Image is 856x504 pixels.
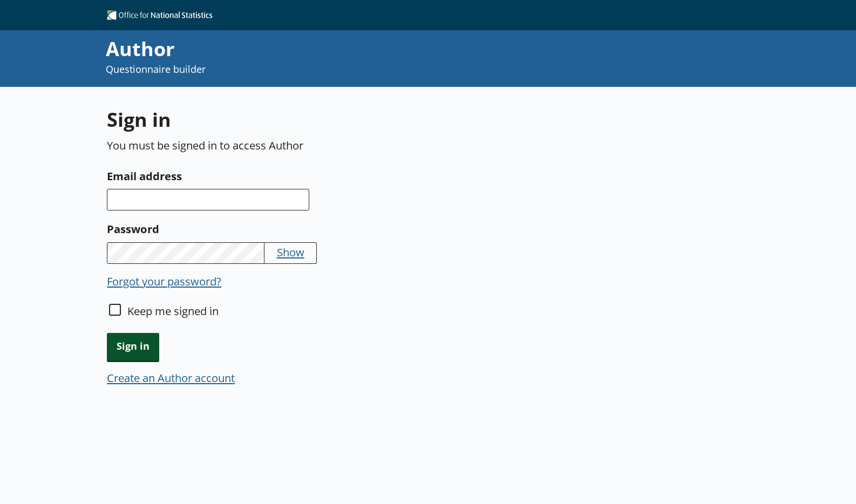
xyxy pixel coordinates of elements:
h1: Sign in [107,106,527,133]
p: You must be signed in to access Author [107,138,527,153]
div: Author [106,36,573,63]
button: Forgot your password? [107,274,221,289]
label: Email address [107,167,527,185]
button: Sign in [107,333,159,360]
button: Create an Author account [107,370,235,385]
p: Questionnaire builder [106,63,573,76]
label: Password [107,220,527,237]
label: Keep me signed in [127,303,219,318]
button: Show [277,244,304,260]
